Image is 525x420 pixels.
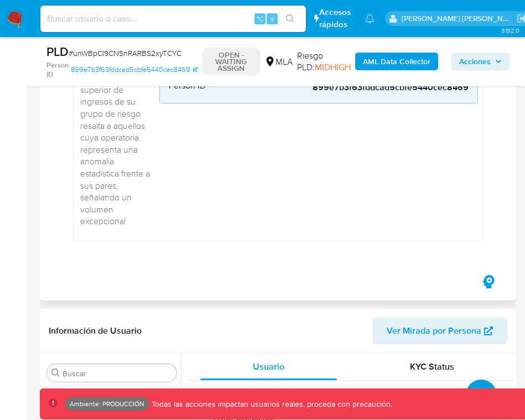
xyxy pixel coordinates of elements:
[256,13,264,24] span: ⌥
[271,13,274,24] span: s
[51,369,60,377] button: Buscar
[80,60,152,227] span: Distingue usuarios en el decil superior de ingresos de su grupo de riesgo. resalta a aquellos cuy...
[387,318,481,344] span: Ver Mirada por Persona
[253,360,284,373] span: Usuario
[202,47,260,76] p: OPEN - WAITING ASSIGN
[46,60,69,80] b: Person ID
[297,50,351,74] span: Riesgo PLD:
[303,82,469,93] span: 899e7b3f63fddcad5cbfe5440cec8469
[46,43,69,60] b: PLD
[279,11,302,27] button: search-icon
[319,7,355,30] span: Accesos rápidos
[69,48,181,59] span: # unWBpCI9CN5nRARBS2xyTCYC
[365,14,375,23] a: Notificaciones
[49,325,142,336] h1: Información de Usuario
[149,399,392,409] p: Todas las acciones impactan usuarios reales, proceda con precaución.
[372,318,507,344] button: Ver Mirada por Persona
[410,360,454,373] span: KYC Status
[501,26,519,35] span: 3.152.0
[63,369,172,378] input: Buscar
[71,60,197,80] a: 899e7b3f63fddcad5cbfe5440cec8469
[363,53,430,70] b: AML Data Collector
[70,402,144,406] p: Ambiente: PRODUCCIÓN
[451,53,510,70] button: Acciones
[169,80,206,91] span: Person ID
[355,53,438,70] button: AML Data Collector
[264,56,293,68] div: MLA
[459,53,491,70] span: Acciones
[402,13,513,24] p: miguel.rodriguez@mercadolibre.com.co
[40,12,306,26] input: Buscar usuario o caso...
[315,61,351,74] span: MIDHIGH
